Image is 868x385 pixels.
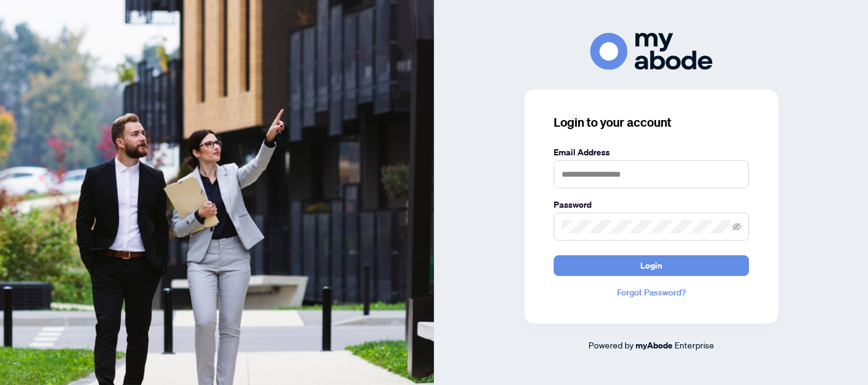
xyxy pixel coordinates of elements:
label: Email Address [554,146,749,159]
img: ma-logo [590,33,712,70]
a: Forgot Password? [554,286,749,299]
span: Enterprise [675,339,714,350]
span: Powered by [588,339,634,350]
a: myAbode [635,339,673,352]
h3: Login to your account [554,114,749,131]
button: Login [554,255,749,276]
label: Password [554,198,749,211]
span: Login [640,256,662,275]
span: eye-invisible [732,222,741,231]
